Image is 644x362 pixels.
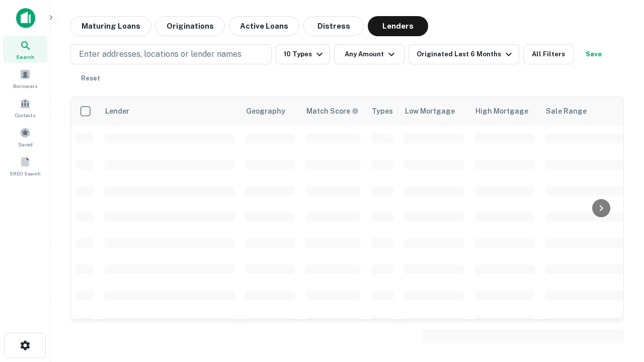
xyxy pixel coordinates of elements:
span: Search [16,53,34,61]
span: Saved [18,140,33,148]
div: Sale Range [546,105,587,117]
div: Low Mortgage [405,105,455,117]
th: High Mortgage [469,97,540,125]
button: Active Loans [229,16,299,36]
a: Borrowers [3,65,47,92]
th: Lender [99,97,240,125]
div: Types [372,105,393,117]
img: capitalize-icon.png [16,8,35,28]
a: Search [3,36,47,63]
span: SREO Search [10,169,41,177]
button: Distress [303,16,364,36]
div: Lender [105,105,129,117]
div: Geography [246,105,285,117]
h6: Match Score [306,106,357,117]
div: Capitalize uses an advanced AI algorithm to match your search with the best lender. The match sco... [306,106,359,117]
button: All Filters [523,44,574,64]
button: Lenders [368,16,428,36]
span: Contacts [15,111,35,119]
button: Enter addresses, locations or lender names [70,44,272,64]
a: Saved [3,123,47,150]
button: Save your search to get updates of matches that match your search criteria. [578,44,610,64]
span: Borrowers [13,82,37,90]
button: Originations [155,16,225,36]
a: SREO Search [3,152,47,179]
button: Originated Last 6 Months [409,44,519,64]
button: Maturing Loans [70,16,151,36]
button: Any Amount [334,44,405,64]
a: Contacts [3,94,47,121]
div: High Mortgage [475,105,528,117]
button: 10 Types [276,44,330,64]
th: Sale Range [540,97,630,125]
th: Low Mortgage [399,97,469,125]
button: Reset [74,68,107,88]
p: Enter addresses, locations or lender names [79,48,242,60]
th: Types [366,97,399,125]
iframe: Chat Widget [594,249,644,298]
th: Capitalize uses an advanced AI algorithm to match your search with the best lender. The match sco... [300,97,366,125]
th: Geography [240,97,300,125]
div: Originated Last 6 Months [417,48,515,60]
